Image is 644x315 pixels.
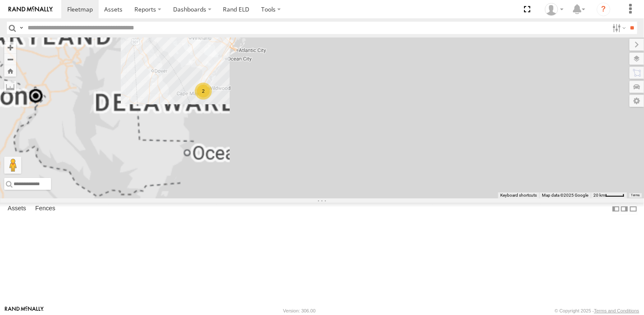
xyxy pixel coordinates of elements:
img: rand-logo.svg [9,6,53,12]
button: Zoom Home [4,65,16,77]
label: Map Settings [630,95,644,107]
i: ? [597,3,610,16]
div: 2 [195,83,212,100]
div: © Copyright 2025 - [555,308,639,313]
div: Dale Gerhard [542,3,567,16]
label: Assets [3,203,30,215]
label: Measure [4,81,16,93]
button: Drag Pegman onto the map to open Street View [4,157,21,174]
button: Zoom out [4,53,16,65]
button: Keyboard shortcuts [500,192,537,198]
label: Dock Summary Table to the Right [620,203,629,215]
label: Search Filter Options [609,22,627,34]
div: Version: 306.00 [283,308,316,313]
span: 20 km [593,193,605,198]
label: Search Query [18,22,25,34]
button: Map Scale: 20 km per 41 pixels [591,192,627,198]
button: Zoom in [4,42,16,53]
label: Dock Summary Table to the Left [612,203,620,215]
a: Terms and Conditions [594,308,639,313]
span: Map data ©2025 Google [542,193,588,198]
label: Fences [31,203,60,215]
a: Terms (opens in new tab) [631,194,640,197]
label: Hide Summary Table [629,203,638,215]
a: Visit our Website [5,306,44,315]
